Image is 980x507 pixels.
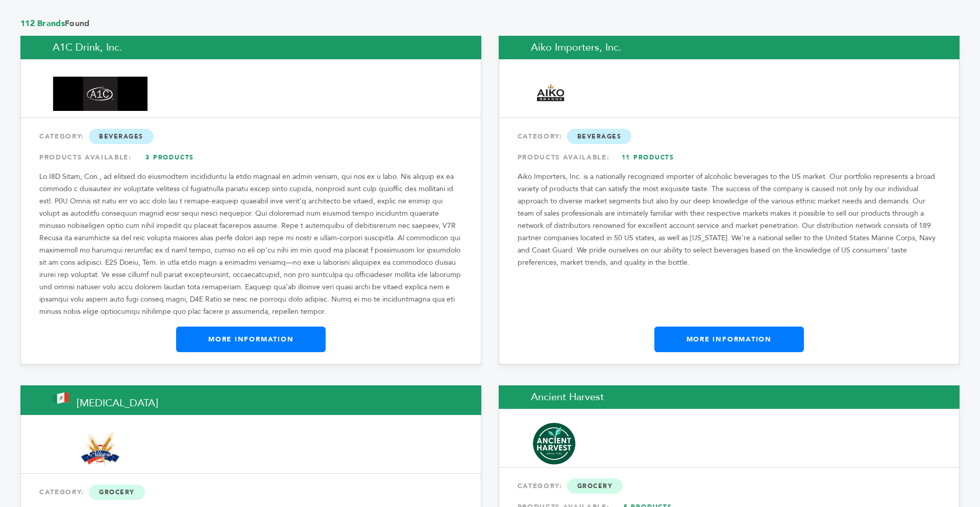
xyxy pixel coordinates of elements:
[499,36,960,59] h2: Aiko Importers, Inc.
[89,129,154,144] span: Beverages
[531,422,577,465] img: Ancient Harvest
[567,478,623,494] span: Grocery
[39,148,462,167] div: PRODUCTS AVAILABLE:
[531,72,571,116] img: Aiko Importers, Inc.
[518,477,941,495] div: CATEGORY:
[39,171,462,318] p: Lo I8D Sitam, Con., ad elitsed do eiusmodtem incididuntu la etdo magnaal en admin veniam, qui nos...
[499,385,960,409] h2: Ancient Harvest
[53,77,148,111] img: A1C Drink, Inc.
[53,432,148,467] img: Allegra
[39,127,462,146] div: CATEGORY:
[20,18,960,29] span: Found
[20,18,65,29] span: 112 Brands
[20,385,481,415] h2: [MEDICAL_DATA]
[518,171,941,269] p: Aiko Importers, Inc. is a nationally recognized importer of alcoholic beverages to the US market....
[518,127,941,146] div: CATEGORY:
[567,129,632,144] span: Beverages
[89,485,145,500] span: Grocery
[654,327,804,352] a: More Information
[134,148,206,167] a: 3 Products
[53,393,69,404] img: This brand is from Mexico (MX)
[612,148,683,167] a: 11 Products
[176,327,326,352] a: More Information
[518,148,941,167] div: PRODUCTS AVAILABLE:
[39,483,462,501] div: CATEGORY:
[20,36,481,59] h2: A1C Drink, Inc.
